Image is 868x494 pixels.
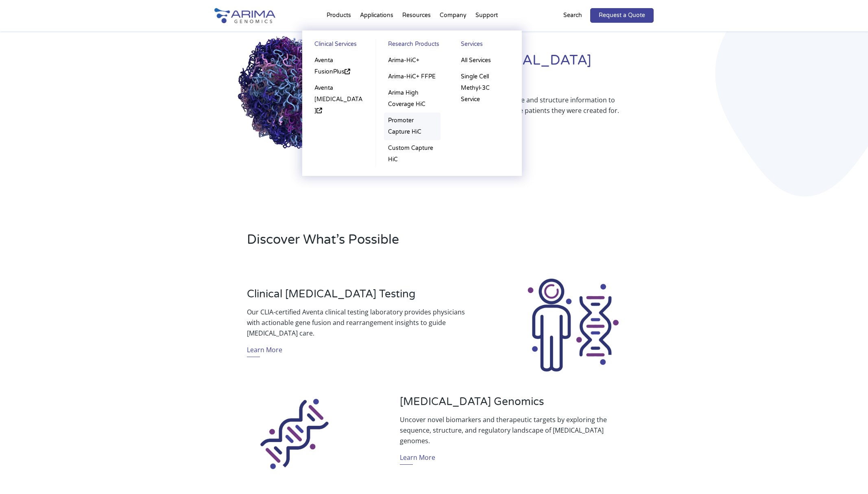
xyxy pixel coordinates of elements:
h3: [MEDICAL_DATA] Genomics [400,395,621,414]
a: Learn More [400,452,435,465]
p: Uncover novel biomarkers and therapeutic targets by exploring the sequence, structure, and regula... [400,414,621,446]
p: Our CLIA-certified Aventa clinical testing laboratory provides physicians with actionable gene fu... [247,307,468,338]
img: Sequencing_Icon_Arima Genomics [246,385,343,481]
a: Services [457,39,514,52]
a: Research Products [384,39,441,52]
img: Clinical Testing Icon [525,277,622,374]
p: Search [563,10,582,21]
a: Learn More [247,344,282,357]
a: Custom Capture HiC [384,140,441,168]
a: Arima-HiC+ [384,52,441,69]
a: Clinical Services [310,39,367,52]
img: Arima-Genomics-logo [214,8,275,23]
a: Arima-HiC+ FFPE [384,69,441,85]
h1: Redefining [MEDICAL_DATA] Diagnostics [395,51,654,95]
h3: Clinical [MEDICAL_DATA] Testing [247,288,468,307]
a: Single Cell Methyl-3C Service [457,69,514,108]
a: All Services [457,52,514,69]
h2: Discover What’s Possible [247,231,538,255]
a: Arima High Coverage HiC [384,85,441,113]
iframe: Chat Widget [827,455,868,494]
a: Aventa FusionPlus [310,52,367,80]
a: Aventa [MEDICAL_DATA] [310,80,367,119]
a: Request a Quote [590,8,654,23]
a: Promoter Capture HiC [384,113,441,140]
